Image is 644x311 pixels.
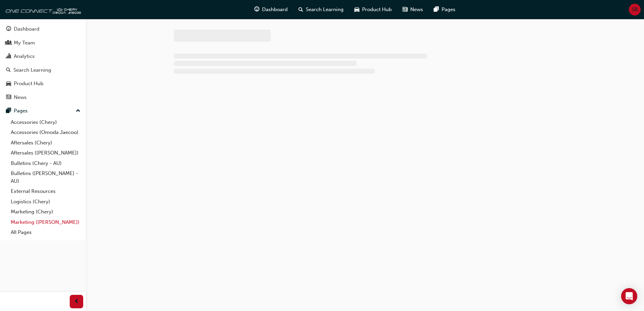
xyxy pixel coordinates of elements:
[629,4,641,15] button: SB
[3,64,83,76] a: Search Learning
[362,6,392,13] span: Product Hub
[8,158,83,169] a: Bulletins (Chery - AU)
[14,107,28,115] div: Pages
[8,138,83,148] a: Aftersales (Chery)
[298,5,303,14] span: search-icon
[6,26,11,32] span: guage-icon
[8,217,83,228] a: Marketing ([PERSON_NAME])
[402,5,408,14] span: news-icon
[306,6,344,13] span: Search Learning
[14,39,35,47] div: My Team
[3,91,83,104] a: News
[410,6,423,13] span: News
[3,3,81,16] img: oneconnect
[8,148,83,158] a: Aftersales ([PERSON_NAME])
[6,81,11,87] span: car-icon
[262,6,288,13] span: Dashboard
[428,3,461,16] a: pages-iconPages
[3,105,83,117] button: Pages
[3,37,83,49] a: My Team
[74,298,79,306] span: prev-icon
[76,107,80,115] span: up-icon
[6,108,11,114] span: pages-icon
[354,5,359,14] span: car-icon
[14,53,35,60] div: Analytics
[3,23,83,35] a: Dashboard
[14,25,39,33] div: Dashboard
[397,3,428,16] a: news-iconNews
[3,22,83,105] button: DashboardMy TeamAnalyticsSearch LearningProduct HubNews
[442,6,455,13] span: Pages
[3,77,83,90] a: Product Hub
[254,5,259,14] span: guage-icon
[293,3,349,16] a: search-iconSearch Learning
[434,5,439,14] span: pages-icon
[621,288,637,304] div: Open Intercom Messenger
[6,54,11,60] span: chart-icon
[8,197,83,207] a: Logistics (Chery)
[6,95,11,101] span: news-icon
[14,80,43,88] div: Product Hub
[8,207,83,217] a: Marketing (Chery)
[3,50,83,63] a: Analytics
[632,6,638,13] span: SB
[249,3,293,16] a: guage-iconDashboard
[349,3,397,16] a: car-iconProduct Hub
[8,117,83,128] a: Accessories (Chery)
[8,127,83,138] a: Accessories (Omoda Jaecoo)
[14,94,27,101] div: News
[8,227,83,238] a: All Pages
[13,66,51,74] div: Search Learning
[8,168,83,186] a: Bulletins ([PERSON_NAME] - AU)
[6,40,11,46] span: people-icon
[8,186,83,197] a: External Resources
[6,67,11,73] span: search-icon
